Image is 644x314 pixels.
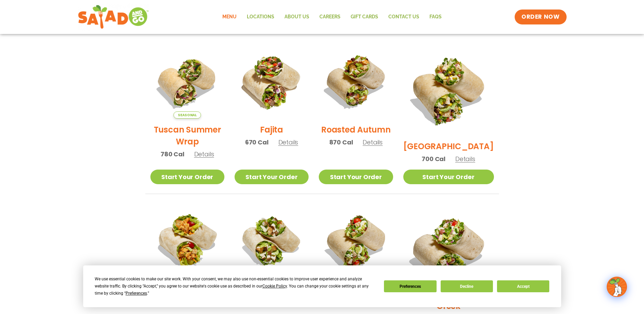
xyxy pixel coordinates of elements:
img: new-SAG-logo-768×292 [78,3,149,31]
h2: [GEOGRAPHIC_DATA] [403,140,494,152]
a: Locations [242,9,279,25]
a: Start Your Order [235,170,309,184]
a: Start Your Order [150,170,224,184]
img: Product photo for Cobb Wrap [319,204,393,278]
span: Details [278,138,298,146]
span: Details [455,155,475,163]
a: ORDER NOW [515,10,566,24]
span: Preferences [126,291,147,296]
span: ORDER NOW [521,13,559,21]
span: Details [363,138,383,146]
span: Seasonal [173,111,201,119]
button: Decline [441,280,493,292]
a: Menu [217,9,242,25]
h2: Tuscan Summer Wrap [150,124,224,147]
span: Details [194,150,214,158]
div: Cookie Consent Prompt [83,265,561,307]
nav: Menu [217,9,447,25]
a: Start Your Order [319,170,393,184]
h2: Fajita [260,124,283,136]
button: Accept [497,280,549,292]
img: Product photo for BBQ Ranch Wrap [403,45,494,135]
a: Contact Us [383,9,424,25]
img: Product photo for Roasted Autumn Wrap [319,45,393,119]
a: Start Your Order [403,170,494,184]
span: 700 Cal [422,154,445,163]
span: 870 Cal [329,138,353,147]
img: Product photo for Fajita Wrap [235,45,309,119]
div: We use essential cookies to make our site work. With your consent, we may also use non-essential ... [95,276,376,297]
span: 780 Cal [161,150,184,159]
img: Product photo for Tuscan Summer Wrap [150,45,224,119]
img: wpChatIcon [607,277,626,296]
a: GIFT CARDS [346,9,383,25]
span: 670 Cal [245,138,269,147]
img: Product photo for Caesar Wrap [235,204,309,278]
img: Product photo for Buffalo Chicken Wrap [150,204,224,278]
button: Preferences [384,280,436,292]
span: Cookie Policy [262,284,287,289]
img: Product photo for Greek Wrap [403,204,494,295]
a: About Us [279,9,314,25]
a: FAQs [424,9,447,25]
a: Careers [314,9,346,25]
h2: Roasted Autumn [321,124,391,136]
